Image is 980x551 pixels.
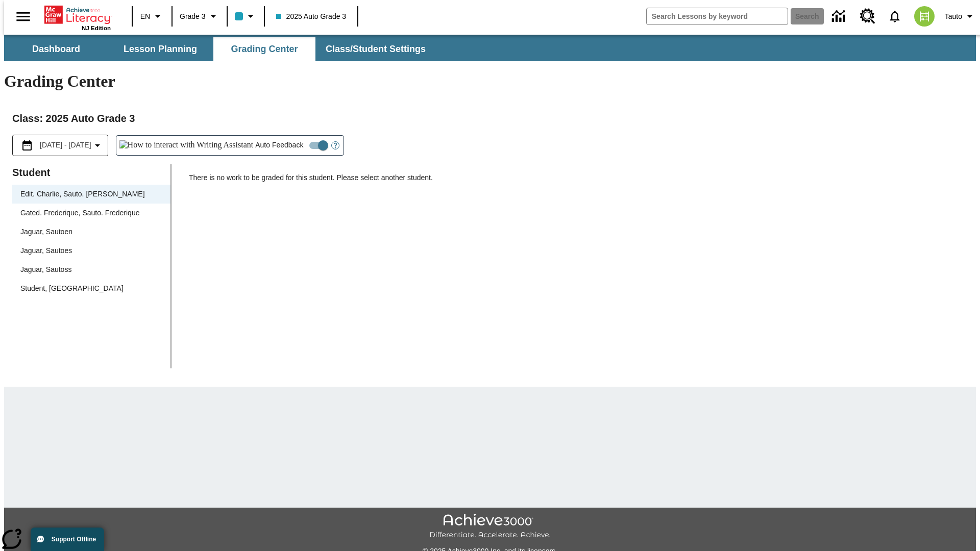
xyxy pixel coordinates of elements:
button: Grade: Grade 3, Select a grade [176,7,224,26]
button: Class color is light blue. Change class color [231,7,261,26]
div: Gated. Frederique, Sauto. Frederique [20,208,139,218]
div: Jaguar, Sautoes [12,241,170,260]
img: How to interact with Writing Assistant [119,140,254,151]
button: Lesson Planning [109,37,211,61]
div: SubNavbar [4,35,976,61]
button: Select a new avatar [908,3,941,30]
div: Student, [GEOGRAPHIC_DATA] [20,283,124,294]
div: Edit. Charlie, Sauto. [PERSON_NAME] [20,189,145,199]
button: Grading Center [213,37,315,61]
button: Language: EN, Select a language [136,7,168,26]
button: Open side menu [8,2,38,32]
span: Tauto [945,11,962,22]
a: Resource Center, Will open in new tab [854,3,881,30]
button: Dashboard [5,37,107,61]
span: Support Offline [52,536,96,543]
span: Class/Student Settings [326,43,426,55]
div: Jaguar, Sautoen [20,227,72,237]
a: Notifications [881,3,908,30]
a: Data Center [826,3,854,31]
span: [DATE] - [DATE] [40,140,91,151]
div: SubNavbar [4,37,435,61]
button: Profile/Settings [941,7,980,26]
input: search field [647,8,788,24]
div: Jaguar, Sautoss [20,264,71,275]
span: Dashboard [32,43,80,55]
div: Gated. Frederique, Sauto. Frederique [12,204,170,222]
span: 2025 Auto Grade 3 [276,11,347,22]
p: There is no work to be graded for this student. Please select another student. [189,172,968,191]
button: Support Offline [31,528,104,551]
img: avatar image [914,6,935,27]
div: Student, [GEOGRAPHIC_DATA] [12,279,170,298]
button: Open Help for Writing Assistant [327,136,344,155]
span: Lesson Planning [124,43,197,55]
img: Achieve3000 Differentiate Accelerate Achieve [429,514,551,540]
button: Select the date range menu item [17,139,104,152]
div: Home [44,4,111,31]
div: Jaguar, Sautoen [12,222,170,241]
p: Student [12,164,170,181]
span: NJ Edition [82,25,111,31]
h1: Grading Center [4,72,976,91]
h2: Class : 2025 Auto Grade 3 [12,110,968,127]
button: Class/Student Settings [317,37,434,61]
a: Home [44,5,111,25]
div: Edit. Charlie, Sauto. [PERSON_NAME] [12,185,170,204]
span: EN [140,11,150,22]
span: Auto Feedback [255,140,303,151]
span: Grade 3 [180,11,206,22]
span: Grading Center [231,43,298,55]
div: Jaguar, Sautoss [12,260,170,279]
svg: Collapse Date Range Filter [91,139,104,152]
div: Jaguar, Sautoes [20,245,72,256]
